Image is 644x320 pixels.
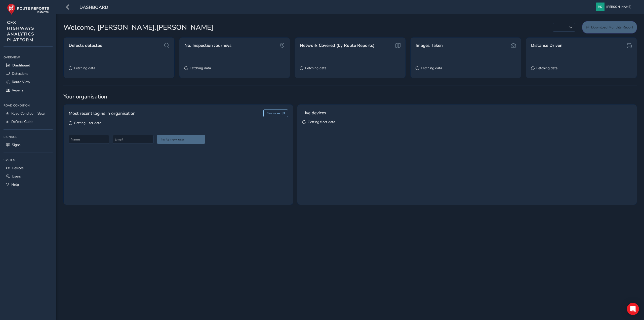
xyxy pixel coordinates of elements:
[7,20,34,43] span: CFX HIGHWAYS ANALYTICS PLATFORM
[4,133,53,141] div: Signage
[305,66,326,70] span: Fetching data
[69,43,102,49] span: Defects detected
[63,22,213,33] span: Welcome, [PERSON_NAME].[PERSON_NAME]
[184,43,231,49] span: No. Inspection Journeys
[4,69,53,78] a: Detections
[416,43,443,49] span: Images Taken
[69,110,136,117] span: Most recent logins in organisation
[11,182,19,187] span: Help
[11,119,33,124] span: Defects Guide
[12,174,21,179] span: Users
[69,135,109,144] input: Name
[113,135,153,144] input: Email
[4,54,53,61] div: Overview
[12,143,21,147] span: Signs
[4,61,53,69] a: Dashboard
[74,121,101,125] span: Getting user data
[4,118,53,126] a: Defects Guide
[79,4,108,11] span: Dashboard
[12,80,30,84] span: Route View
[536,66,557,70] span: Fetching data
[4,78,53,86] a: Route View
[4,164,53,172] a: Devices
[4,172,53,181] a: Users
[4,141,53,149] a: Signs
[11,111,46,116] span: Road Condition (Beta)
[74,66,95,70] span: Fetching data
[421,66,442,70] span: Fetching data
[12,88,23,93] span: Repairs
[302,110,326,116] span: Live devices
[4,102,53,109] div: Road Condition
[12,63,30,68] span: Dashboard
[308,120,335,124] span: Getting fleet data
[4,109,53,118] a: Road Condition (Beta)
[7,4,49,15] img: rr logo
[606,3,631,11] span: [PERSON_NAME]
[63,93,637,100] span: Your organisation
[263,110,288,117] button: See more
[627,303,639,315] div: Open Intercom Messenger
[596,3,605,11] img: diamond-layout
[300,43,375,49] span: Network Covered (by Route Reports)
[4,181,53,189] a: Help
[4,156,53,164] div: System
[12,166,24,170] span: Devices
[596,3,633,11] button: [PERSON_NAME]
[12,71,28,76] span: Detections
[4,86,53,94] a: Repairs
[190,66,211,70] span: Fetching data
[267,111,280,115] span: See more
[531,43,562,49] span: Distance Driven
